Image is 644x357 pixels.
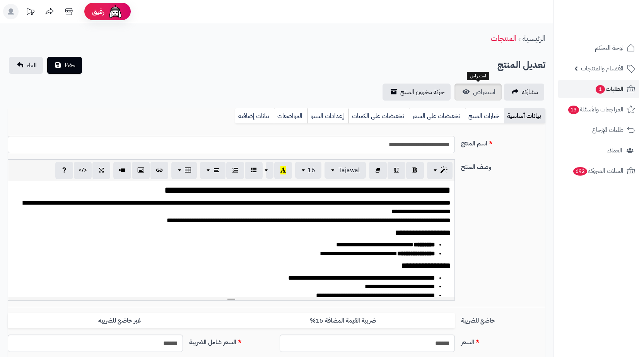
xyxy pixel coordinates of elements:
[383,84,451,101] a: حركة مخزون المنتج
[274,108,307,124] a: المواصفات
[458,313,548,325] label: خاضع للضريبة
[497,57,545,73] h2: تعديل المنتج
[400,87,444,97] span: حركة مخزون المنتج
[64,61,76,70] span: حفظ
[307,166,315,175] span: 16
[8,313,231,329] label: غير خاضع للضريبه
[458,335,548,347] label: السعر
[325,162,366,179] button: Tajawal
[231,313,455,329] label: ضريبة القيمة المضافة 15%
[558,100,639,119] a: المراجعات والأسئلة13
[307,108,348,124] a: إعدادات السيو
[558,121,639,139] a: طلبات الإرجاع
[591,17,637,33] img: logo-2.png
[558,80,639,98] a: الطلبات1
[607,145,622,156] span: العملاء
[9,57,43,74] a: الغاء
[581,63,624,74] span: الأقسام والمنتجات
[523,32,545,44] a: الرئيسية
[454,84,502,101] a: استعراض
[596,85,605,94] span: 1
[465,108,504,124] a: خيارات المنتج
[295,162,321,179] button: 16
[92,7,104,16] span: رفيق
[458,159,548,172] label: وصف المنتج
[473,87,495,97] span: استعراض
[409,108,465,124] a: تخفيضات على السعر
[592,125,624,135] span: طلبات الإرجاع
[467,72,489,80] div: استعراض
[108,4,123,19] img: ai-face.png
[20,4,40,21] a: تحديثات المنصة
[558,162,639,180] a: السلات المتروكة692
[348,108,409,124] a: تخفيضات على الكميات
[27,61,37,70] span: الغاء
[568,106,579,114] span: 13
[595,84,624,94] span: الطلبات
[504,84,544,101] a: مشاركه
[595,43,624,53] span: لوحة التحكم
[558,39,639,57] a: لوحة التحكم
[491,32,516,44] a: المنتجات
[558,141,639,160] a: العملاء
[573,167,587,176] span: 692
[572,166,624,176] span: السلات المتروكة
[522,87,538,97] span: مشاركه
[567,104,624,115] span: المراجعات والأسئلة
[235,108,274,124] a: بيانات إضافية
[458,136,548,148] label: اسم المنتج
[338,166,360,175] span: Tajawal
[186,335,277,347] label: السعر شامل الضريبة
[47,57,82,74] button: حفظ
[504,108,545,124] a: بيانات أساسية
